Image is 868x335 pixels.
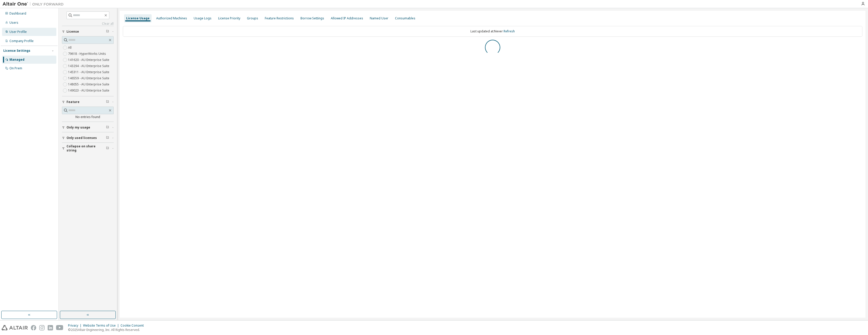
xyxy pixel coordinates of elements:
[68,81,110,87] label: 148055 - AU Enterprise Suite
[106,125,109,130] span: Clear filter
[62,132,114,144] button: Only used licenses
[9,30,27,34] div: User Profile
[67,136,97,140] span: Only used licenses
[68,87,110,94] label: 149023 - AU Enterprise Suite
[68,324,83,328] div: Privacy
[106,100,109,104] span: Clear filter
[62,96,114,108] button: Feature
[68,328,147,332] p: © 2025 Altair Engineering, Inc. All Rights Reserved.
[9,21,18,25] div: Users
[68,57,110,63] label: 141620 - AU Enterprise Suite
[126,16,150,20] div: License Usage
[67,30,79,34] span: License
[331,16,363,20] div: Allowed IP Addresses
[123,26,862,37] div: Last updated at: Never
[106,30,109,34] span: Clear filter
[395,16,415,20] div: Consumables
[62,26,114,37] button: License
[68,51,107,57] label: 79618 - HyperWorks Units
[106,146,109,150] span: Clear filter
[194,16,212,20] div: Usage Logs
[67,144,106,152] span: Collapse on share string
[265,16,294,20] div: Feature Restrictions
[62,115,114,119] div: No entries found
[48,325,53,330] img: linkedin.svg
[68,45,73,51] label: All
[62,22,114,26] a: Clear all
[39,325,45,330] img: instagram.svg
[218,16,240,20] div: License Priority
[68,75,110,81] label: 146559 - AU Enterprise Suite
[9,39,34,43] div: Company Profile
[68,69,110,75] label: 145311 - AU Enterprise Suite
[62,143,114,154] button: Collapse on share string
[9,11,26,16] div: Dashboard
[3,49,30,53] div: License Settings
[56,325,63,330] img: youtube.svg
[83,324,121,328] div: Website Terms of Use
[62,122,114,133] button: Only my usage
[2,325,28,330] img: altair_logo.svg
[370,16,388,20] div: Named User
[247,16,258,20] div: Groups
[31,325,36,330] img: facebook.svg
[9,58,24,62] div: Managed
[121,324,147,328] div: Cookie Consent
[67,100,80,104] span: Feature
[68,63,110,69] label: 143294 - AU Enterprise Suite
[67,125,90,130] span: Only my usage
[9,66,22,70] div: On Prem
[504,29,515,33] a: Refresh
[106,136,109,140] span: Clear filter
[3,2,66,7] img: Altair One
[156,16,187,20] div: Authorized Machines
[300,16,324,20] div: Borrow Settings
